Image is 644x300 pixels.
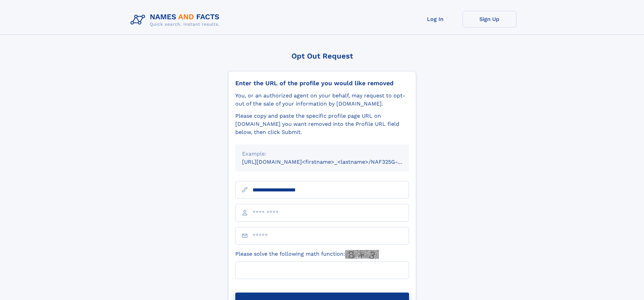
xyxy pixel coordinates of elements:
div: Example: [242,150,402,158]
img: Logo Names and Facts [128,11,225,29]
a: Sign Up [462,11,517,27]
div: Enter the URL of the profile you would like removed [235,79,409,87]
div: Please copy and paste the specific profile page URL on [DOMAIN_NAME] you want removed into the Pr... [235,112,409,136]
div: Opt Out Request [228,52,416,60]
label: Please solve the following math function: [235,250,379,259]
small: [URL][DOMAIN_NAME]<firstname>_<lastname>/NAF325G-xxxxxxxx [242,159,422,165]
div: You, or an authorized agent on your behalf, may request to opt-out of the sale of your informatio... [235,92,409,108]
a: Log In [408,11,462,27]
